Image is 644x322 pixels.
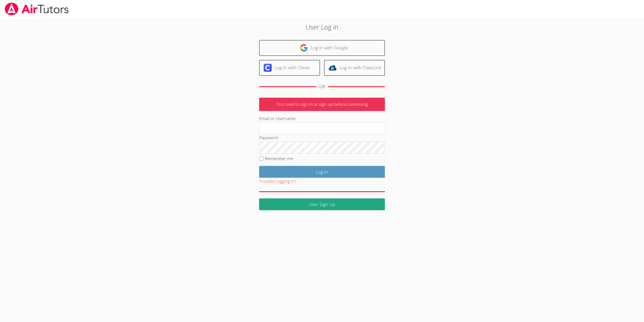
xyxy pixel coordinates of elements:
[324,60,385,76] a: Log in with ClassLink
[265,156,293,161] label: Remember me
[329,64,337,72] img: classlink-logo-d6bb404cc1216ec64c9a2012d9dc4662098be43eaf13dc465df04b49fa7ab582.svg
[259,135,278,140] label: Password
[259,178,296,185] button: Trouble Logging In?
[264,64,272,72] img: clever-logo-6eab21bc6e7a338710f1a6ff85c0baf02591cd810cc4098c63d3a4b26e2feb20.svg
[259,40,385,56] a: Log in with Google
[4,3,69,15] img: airtutors_banner-c4298cdbf04f3fff15de1276eac7730deb9818008684d7c2e4769d2f7ddbe033.png
[319,83,325,90] div: OR
[259,60,320,76] a: Log in with Clever
[259,198,385,210] a: User Sign Up
[259,166,385,178] input: Log in
[259,116,296,121] label: Email or Username
[259,98,385,111] p: You need to sign in or sign up before continuing
[148,22,496,32] h2: User Log in
[300,44,308,52] img: google-logo-50288ca7cdecda66e5e0955fdab243c47b7ad437acaf1139b6f446037453330a.svg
